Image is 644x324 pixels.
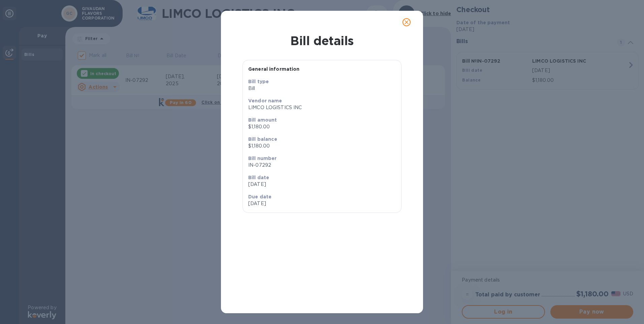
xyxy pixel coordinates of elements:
p: LIMCO LOGISTICS INC [248,104,396,111]
b: General information [248,66,300,72]
b: Vendor name [248,98,282,103]
b: Bill amount [248,117,277,123]
p: Bill [248,85,396,92]
p: $1,180.00 [248,142,396,150]
p: IN-07292 [248,162,396,169]
b: Due date [248,194,271,199]
h1: Bill details [226,34,418,48]
b: Bill balance [248,136,277,142]
p: $1,180.00 [248,123,396,130]
b: Bill date [248,175,269,180]
b: Bill type [248,79,269,84]
p: [DATE] [248,181,396,188]
b: Bill number [248,156,277,161]
p: [DATE] [248,200,319,207]
button: close [398,14,415,30]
